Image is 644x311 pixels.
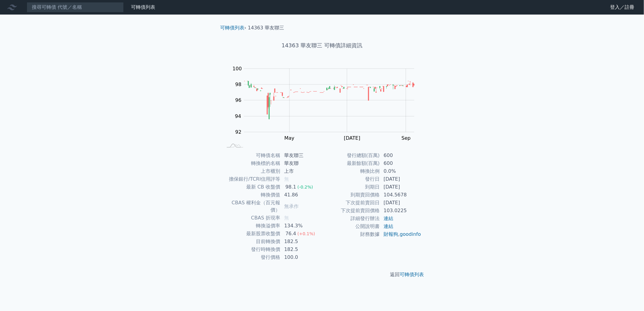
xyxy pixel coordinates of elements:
[131,4,155,10] a: 可轉債列表
[233,66,242,72] tspan: 100
[322,199,380,207] td: 下次提前賣回日
[235,113,241,119] tspan: 94
[344,135,361,141] tspan: [DATE]
[223,246,280,253] td: 發行時轉換價
[230,66,424,141] g: Chart
[284,135,294,141] tspan: May
[235,129,241,135] tspan: 92
[380,152,421,159] td: 600
[402,135,411,141] tspan: Sep
[223,159,280,167] td: 轉換標的名稱
[322,152,380,159] td: 發行總額(百萬)
[614,282,644,311] iframe: Chat Widget
[384,216,393,221] a: 連結
[322,191,380,199] td: 到期賣回價格
[284,215,289,221] span: 無
[284,176,289,182] span: 無
[280,167,322,175] td: 上市
[223,222,280,230] td: 轉換溢價率
[380,199,421,207] td: [DATE]
[380,175,421,183] td: [DATE]
[248,24,284,32] li: 14363 華友聯三
[284,183,297,191] div: 98.1
[280,152,322,159] td: 華友聯三
[322,159,380,167] td: 最新餘額(百萬)
[223,167,280,175] td: 上市櫃別
[280,238,322,246] td: 182.5
[322,215,380,222] td: 詳細發行辦法
[223,175,280,183] td: 擔保銀行/TCRI信用評等
[235,97,241,103] tspan: 96
[235,82,241,87] tspan: 98
[280,222,322,230] td: 134.3%
[223,214,280,222] td: CBAS 折現率
[220,24,246,32] li: ›
[284,203,299,209] span: 無承作
[297,231,315,236] span: (+0.1%)
[280,246,322,253] td: 182.5
[280,253,322,261] td: 100.0
[380,207,421,215] td: 103.0225
[244,81,414,119] g: Series
[223,183,280,191] td: 最新 CB 收盤價
[380,183,421,191] td: [DATE]
[215,41,429,50] h1: 14363 華友聯三 可轉債詳細資訊
[280,191,322,199] td: 41.86
[384,231,398,237] a: 財報狗
[215,271,429,278] p: 返回
[322,222,380,230] td: 公開說明書
[322,175,380,183] td: 發行日
[380,230,421,238] td: ,
[220,25,244,31] a: 可轉債列表
[380,159,421,167] td: 600
[380,167,421,175] td: 0.0%
[322,183,380,191] td: 到期日
[280,159,322,167] td: 華友聯
[322,207,380,215] td: 下次提前賣回價格
[223,238,280,246] td: 目前轉換價
[380,191,421,199] td: 104.5678
[223,191,280,199] td: 轉換價值
[223,253,280,261] td: 發行價格
[223,199,280,214] td: CBAS 權利金（百元報價）
[322,167,380,175] td: 轉換比例
[605,2,639,12] a: 登入／註冊
[297,185,313,189] span: (-0.2%)
[322,230,380,238] td: 財務數據
[27,2,124,12] input: 搜尋可轉債 代號／名稱
[400,272,424,277] a: 可轉債列表
[223,230,280,238] td: 最新股票收盤價
[284,230,297,237] div: 76.4
[400,231,421,237] a: goodinfo
[223,152,280,159] td: 可轉債名稱
[384,223,393,229] a: 連結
